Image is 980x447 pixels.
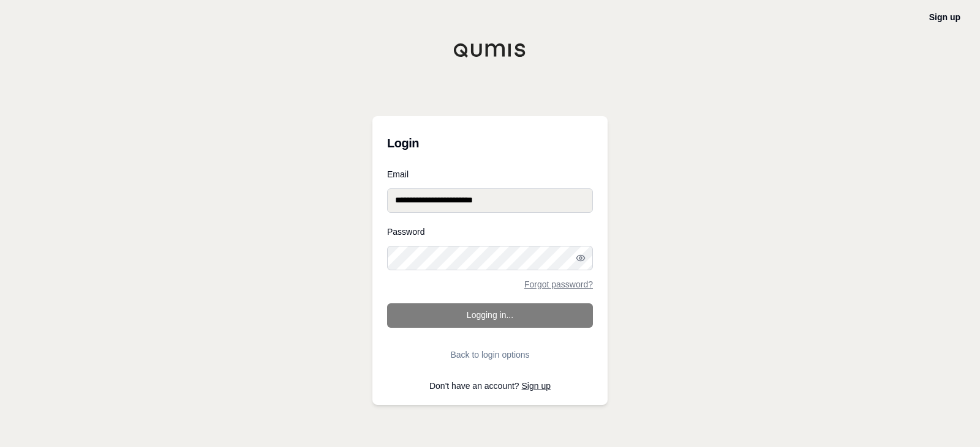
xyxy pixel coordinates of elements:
[387,342,593,367] button: Back to login options
[387,170,593,179] label: Email
[453,43,527,57] img: Qumis
[929,12,960,22] a: Sign up
[522,381,551,391] a: Sign up
[387,227,593,236] label: Password
[387,131,593,155] h3: Login
[387,382,593,390] p: Don't have an account?
[524,280,593,289] a: Forgot password?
